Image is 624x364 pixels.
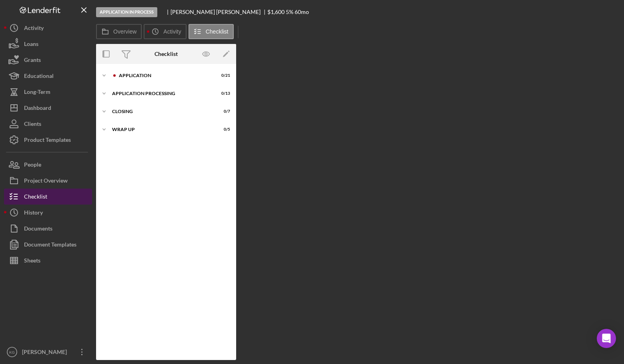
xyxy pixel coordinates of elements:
[4,68,92,84] button: Educational
[24,157,41,175] div: People
[597,329,616,348] div: Open Intercom Messenger
[96,7,157,17] div: Application In Process
[4,20,92,36] button: Activity
[24,36,38,54] div: Loans
[4,157,92,173] button: People
[4,205,92,221] button: History
[24,84,50,102] div: Long-Term
[24,116,41,134] div: Clients
[24,132,71,150] div: Product Templates
[144,24,186,39] button: Activity
[4,173,92,189] button: Project Overview
[189,24,234,39] button: Checklist
[24,205,43,223] div: History
[112,127,210,132] div: Wrap up
[216,127,230,132] div: 0 / 5
[295,9,309,15] div: 60 mo
[96,24,142,39] button: Overview
[4,36,92,52] button: Loans
[216,91,230,96] div: 0 / 13
[4,253,92,269] button: Sheets
[119,73,210,78] div: Application
[171,9,267,15] div: [PERSON_NAME] [PERSON_NAME]
[24,68,54,86] div: Educational
[112,109,210,114] div: Closing
[24,52,41,70] div: Grants
[20,344,72,362] div: [PERSON_NAME]
[4,132,92,148] button: Product Templates
[4,100,92,116] button: Dashboard
[267,8,285,15] span: $1,600
[112,91,210,96] div: Application Processing
[4,84,92,100] button: Long-Term
[24,100,51,118] div: Dashboard
[9,350,15,354] text: KG
[216,73,230,78] div: 0 / 21
[113,28,136,35] label: Overview
[24,189,47,207] div: Checklist
[24,221,52,239] div: Documents
[24,237,76,255] div: Document Templates
[24,20,44,38] div: Activity
[206,28,229,35] label: Checklist
[4,52,92,68] button: Grants
[4,237,92,253] button: Document Templates
[4,221,92,237] button: Documents
[286,9,293,15] div: 5 %
[4,189,92,205] button: Checklist
[4,116,92,132] button: Clients
[24,253,40,271] div: Sheets
[154,51,178,57] div: Checklist
[4,344,92,360] button: KG[PERSON_NAME]
[24,173,68,191] div: Project Overview
[163,28,181,35] label: Activity
[216,109,230,114] div: 0 / 7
